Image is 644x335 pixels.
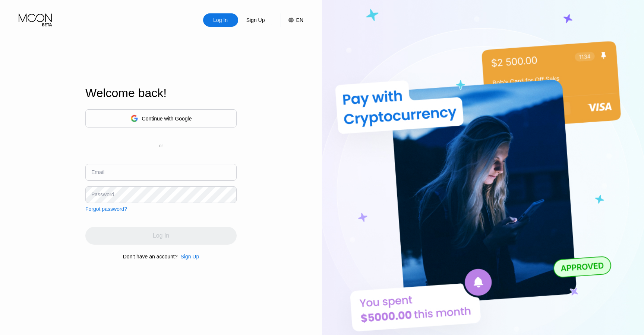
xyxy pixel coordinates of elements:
div: Continue with Google [85,109,237,128]
div: or [159,143,163,148]
div: Sign Up [177,254,199,260]
div: Sign Up [246,16,266,24]
div: Password [91,191,114,197]
div: Sign Up [238,13,273,27]
div: EN [281,13,303,27]
div: Email [91,169,104,175]
div: Log In [212,16,228,24]
div: Don't have an account? [123,254,178,260]
div: EN [296,17,303,23]
div: Log In [203,13,238,27]
div: Forgot password? [85,206,127,212]
div: Sign Up [180,254,199,260]
div: Continue with Google [142,116,192,122]
div: Welcome back! [85,86,237,100]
